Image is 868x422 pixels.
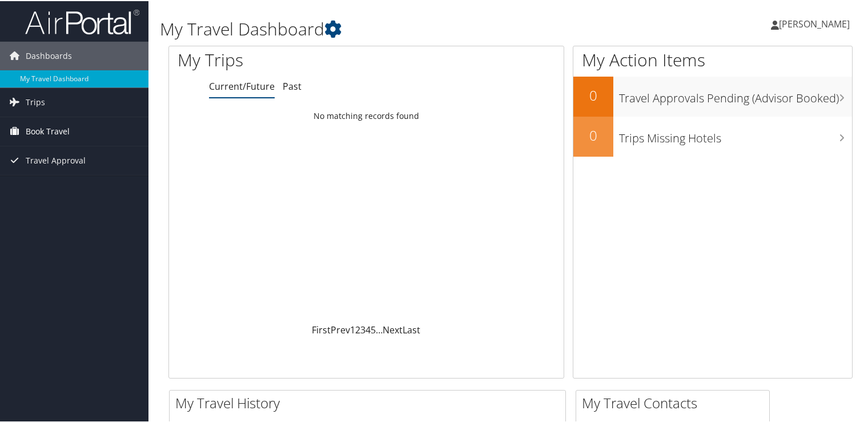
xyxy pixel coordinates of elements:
[26,145,86,174] span: Travel Approval
[350,323,355,335] a: 1
[619,83,852,105] h3: Travel Approvals Pending (Advisor Booked)
[355,323,360,335] a: 2
[360,323,365,335] a: 3
[26,116,70,145] span: Book Travel
[771,6,861,40] a: [PERSON_NAME]
[371,323,376,335] a: 5
[312,323,331,335] a: First
[573,85,613,104] h2: 0
[26,41,72,69] span: Dashboards
[383,323,403,335] a: Next
[25,7,139,34] img: airportal-logo.png
[573,125,613,144] h2: 0
[779,17,850,29] span: [PERSON_NAME]
[403,323,420,335] a: Last
[178,47,391,71] h1: My Trips
[573,75,852,116] a: 0Travel Approvals Pending (Advisor Booked)
[26,87,45,116] span: Trips
[209,79,275,91] a: Current/Future
[376,323,383,335] span: …
[175,392,565,412] h2: My Travel History
[619,124,852,145] h3: Trips Missing Hotels
[169,105,564,125] td: No matching records found
[365,323,371,335] a: 4
[331,323,350,335] a: Prev
[283,79,302,91] a: Past
[160,16,628,40] h1: My Travel Dashboard
[582,392,769,412] h2: My Travel Contacts
[573,116,852,156] a: 0Trips Missing Hotels
[573,47,852,71] h1: My Action Items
